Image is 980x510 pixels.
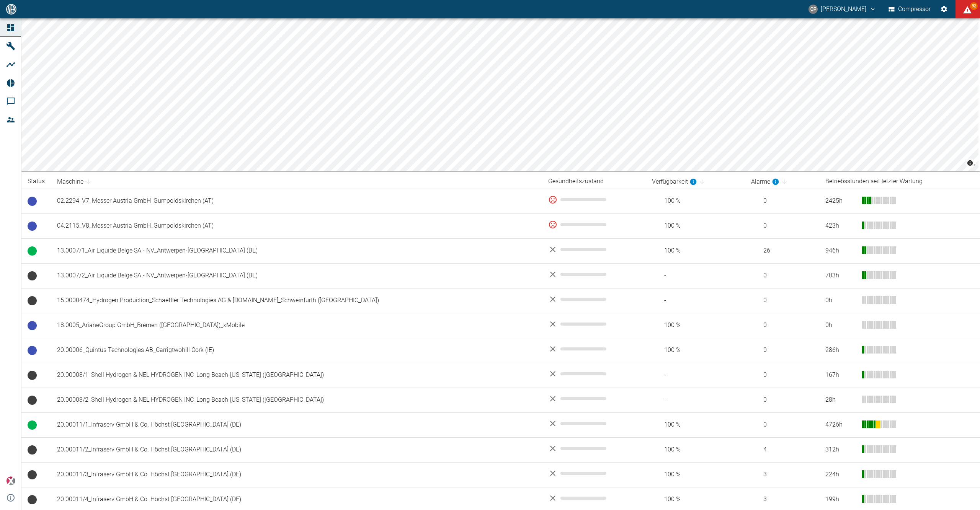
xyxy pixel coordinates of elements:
[548,295,639,304] div: No data
[751,346,813,355] span: 0
[28,470,37,479] span: Keine Daten
[548,394,639,403] div: No data
[652,371,739,380] span: -
[825,271,856,280] div: 703 h
[751,296,813,305] span: 0
[825,495,856,504] div: 199 h
[887,2,933,16] button: Compressor
[51,313,542,338] td: 18.0005_ArianeGroup GmbH_Bremen ([GEOGRAPHIC_DATA])_xMobile
[751,495,813,504] span: 3
[548,419,639,428] div: No data
[652,296,739,305] span: -
[51,462,542,487] td: 20.00011/3_Infraserv GmbH & Co. Höchst [GEOGRAPHIC_DATA] (DE)
[548,245,639,254] div: No data
[548,319,639,329] div: No data
[825,371,856,380] div: 167 h
[751,396,813,404] span: 0
[652,495,739,504] span: 100 %
[825,296,856,305] div: 0 h
[751,470,813,479] span: 3
[751,420,813,429] span: 0
[751,445,813,454] span: 4
[28,296,37,305] span: Keine Daten
[548,494,639,503] div: No data
[652,420,739,429] span: 100 %
[652,321,739,330] span: 100 %
[548,469,639,478] div: No data
[51,363,542,388] td: 20.00008/1_Shell Hydrogen & NEL HYDROGEN INC_Long Beach-[US_STATE] ([GEOGRAPHIC_DATA])
[21,18,978,171] canvas: Map
[51,288,542,313] td: 15.0000474_Hydrogen Production_Schaeffler Technologies AG & [DOMAIN_NAME]_Schweinfurth ([GEOGRAPH...
[51,388,542,412] td: 20.00008/2_Shell Hydrogen & NEL HYDROGEN INC_Long Beach-[US_STATE] ([GEOGRAPHIC_DATA])
[28,321,37,330] span: Betriebsbereit
[57,177,93,186] span: Maschine
[652,396,739,404] span: -
[751,222,813,230] span: 0
[548,220,639,229] div: 0 %
[51,238,542,263] td: 13.0007/1_Air Liquide Belge SA - NV_Antwerpen-[GEOGRAPHIC_DATA] (BE)
[28,420,37,430] span: Betrieb
[28,396,37,405] span: Keine Daten
[28,346,37,355] span: Betriebsbereit
[970,2,978,10] span: 92
[28,222,37,231] span: Betriebsbereit
[652,271,739,280] span: -
[652,177,697,186] div: berechnet für die letzten 7 Tage
[28,371,37,380] span: Keine Daten
[652,222,739,230] span: 100 %
[28,495,37,504] span: Keine Daten
[825,420,856,429] div: 4726 h
[51,437,542,462] td: 20.00011/2_Infraserv GmbH & Co. Höchst [GEOGRAPHIC_DATA] (DE)
[652,470,739,479] span: 100 %
[751,197,813,205] span: 0
[6,476,15,486] img: Xplore Logo
[548,270,639,279] div: No data
[825,246,856,255] div: 946 h
[819,174,980,189] th: Betriebsstunden seit letzter Wartung
[825,346,856,355] div: 286 h
[825,470,856,479] div: 224 h
[28,445,37,455] span: Keine Daten
[51,338,542,363] td: 20.00006_Quintus Technologies AB_Carrigtwohill Cork (IE)
[21,174,51,189] th: Status
[751,177,779,186] div: berechnet für die letzten 7 Tage
[751,371,813,380] span: 0
[807,2,877,16] button: christoph.palm@neuman-esser.com
[825,321,856,330] div: 0 h
[808,5,818,14] div: CP
[51,189,542,213] td: 02.2294_V7_Messer Austria GmbH_Gumpoldskirchen (AT)
[28,271,37,280] span: Keine Daten
[652,445,739,454] span: 100 %
[751,246,813,255] span: 26
[5,4,17,14] img: logo
[825,396,856,404] div: 28 h
[28,197,37,206] span: Betriebsbereit
[28,246,37,256] span: Betrieb
[51,412,542,437] td: 20.00011/1_Infraserv GmbH & Co. Höchst [GEOGRAPHIC_DATA] (DE)
[548,344,639,354] div: No data
[825,197,856,205] div: 2425 h
[51,213,542,238] td: 04.2115_V8_Messer Austria GmbH_Gumpoldskirchen (AT)
[751,271,813,280] span: 0
[825,445,856,454] div: 312 h
[652,246,739,255] span: 100 %
[825,222,856,230] div: 423 h
[548,444,639,453] div: No data
[937,2,951,16] button: Einstellungen
[751,321,813,330] span: 0
[542,174,645,189] th: Gesundheitszustand
[548,369,639,378] div: No data
[652,197,739,205] span: 100 %
[652,346,739,355] span: 100 %
[548,195,639,204] div: 0 %
[51,263,542,288] td: 13.0007/2_Air Liquide Belge SA - NV_Antwerpen-[GEOGRAPHIC_DATA] (BE)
